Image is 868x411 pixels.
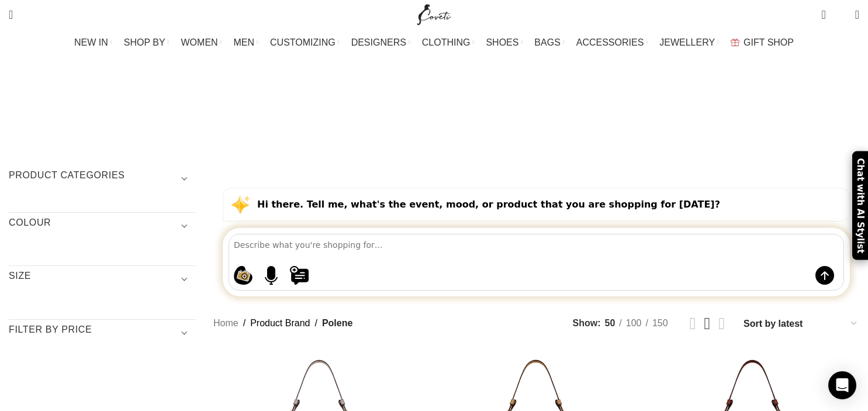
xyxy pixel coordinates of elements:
[181,37,218,48] span: WOMEN
[486,37,518,48] span: SHOES
[234,37,255,48] span: MEN
[124,37,165,48] span: SHOP BY
[822,6,831,15] span: 0
[181,31,222,54] a: WOMEN
[659,37,715,48] span: JEWELLERY
[124,31,170,54] a: SHOP BY
[270,31,340,54] a: CUSTOMIZING
[422,31,475,54] a: CLOTHING
[576,31,648,54] a: ACCESSORIES
[9,323,196,343] h3: Filter by price
[815,3,831,26] a: 0
[9,216,196,236] h3: COLOUR
[414,9,454,19] a: Site logo
[731,31,794,54] a: GIFT SHOP
[3,31,865,54] div: Main navigation
[534,31,564,54] a: BAGS
[837,12,846,20] span: 0
[828,371,856,399] div: Open Intercom Messenger
[659,31,719,54] a: JEWELLERY
[835,3,846,26] div: My Wishlist
[731,39,739,46] img: GiftBag
[422,37,471,48] span: CLOTHING
[3,3,19,26] a: Search
[351,31,410,54] a: DESIGNERS
[534,37,560,48] span: BAGS
[270,37,336,48] span: CUSTOMIZING
[74,37,108,48] span: NEW IN
[74,31,112,54] a: NEW IN
[486,31,523,54] a: SHOES
[9,270,196,289] h3: SIZE
[234,31,258,54] a: MEN
[576,37,644,48] span: ACCESSORIES
[743,37,794,48] span: GIFT SHOP
[9,169,196,189] h3: Product categories
[351,37,406,48] span: DESIGNERS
